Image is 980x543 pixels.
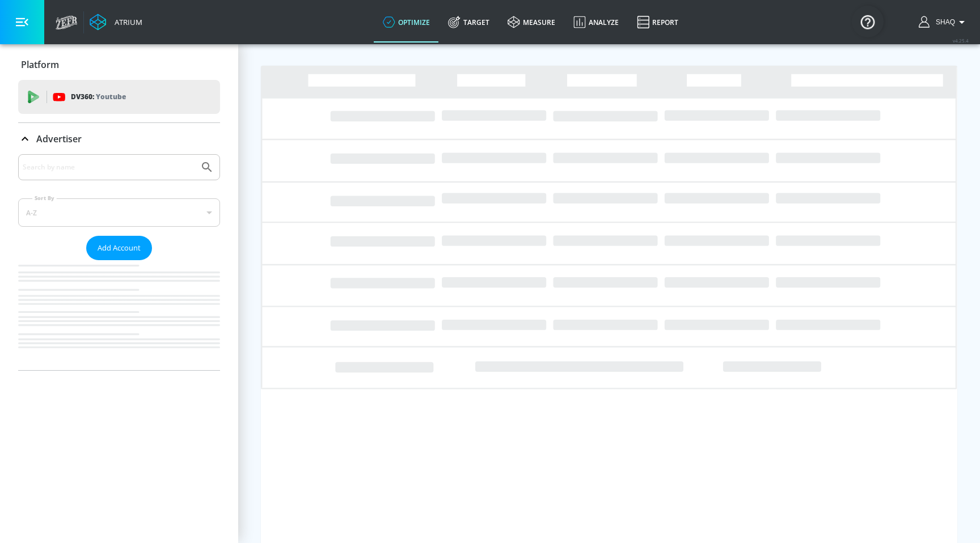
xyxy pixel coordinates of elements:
[919,15,969,29] button: Shaq
[18,198,220,227] div: A-Z
[18,260,220,370] nav: list of Advertiser
[21,58,59,71] p: Platform
[18,154,220,370] div: Advertiser
[98,241,141,254] span: Add Account
[71,91,126,103] p: DV360:
[18,123,220,155] div: Advertiser
[96,91,126,103] p: Youtube
[86,236,152,260] button: Add Account
[36,133,82,145] p: Advertiser
[628,2,687,43] a: Report
[374,2,439,43] a: optimize
[110,17,142,27] div: Atrium
[90,14,142,31] a: Atrium
[499,2,564,43] a: measure
[953,37,969,44] span: v 4.25.4
[439,2,499,43] a: Target
[564,2,628,43] a: Analyze
[931,18,955,26] span: login as: shaquille.huang@zefr.com
[852,6,884,37] button: Open Resource Center
[23,160,195,175] input: Search by name
[32,194,57,202] label: Sort By
[18,49,220,80] div: Platform
[18,80,220,114] div: DV360: Youtube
